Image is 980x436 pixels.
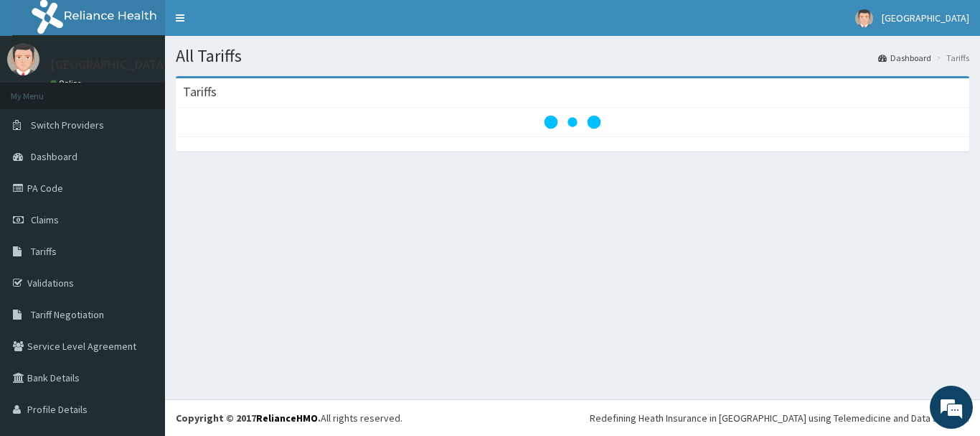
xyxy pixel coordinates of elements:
div: Redefining Heath Insurance in [GEOGRAPHIC_DATA] using Telemedicine and Data Science! [590,411,969,425]
span: Claims [31,213,59,226]
li: Tariffs [933,52,969,64]
span: Dashboard [31,150,77,163]
span: Switch Providers [31,119,104,131]
a: RelianceHMO [256,412,318,425]
a: Online [50,78,85,88]
span: [GEOGRAPHIC_DATA] [882,11,969,24]
strong: Copyright © 2017 . [176,412,321,425]
span: Tariffs [31,245,57,258]
a: Dashboard [878,52,931,64]
img: User Image [7,43,39,75]
img: User Image [855,9,873,27]
span: Tariff Negotiation [31,308,104,321]
svg: audio-loading [544,93,601,151]
footer: All rights reserved. [165,399,980,436]
p: [GEOGRAPHIC_DATA] [50,58,169,71]
h3: Tariffs [183,85,217,98]
h1: All Tariffs [176,47,969,65]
